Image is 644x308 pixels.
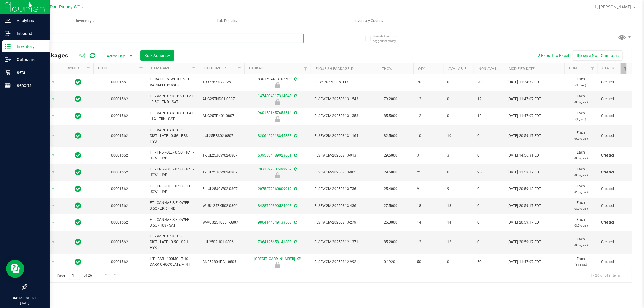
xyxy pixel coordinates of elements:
[508,259,541,265] span: [DATE] 11:47:07 EDT
[601,203,627,209] span: Created
[417,203,440,209] span: 18
[447,203,470,209] span: 18
[6,260,24,278] iframe: Resource center
[477,170,500,175] span: 25
[293,204,297,208] span: Sync from Compliance System
[417,220,440,225] span: 14
[203,239,241,245] span: JUL25SRH01-0806
[568,76,594,88] span: Each
[568,150,594,161] span: Each
[568,136,594,141] p: (0.5 g ea.)
[150,183,195,195] span: FT - PRE-ROLL - 0.5G - 5CT - JCW - HYB
[98,66,107,70] a: PO ID
[75,78,82,86] span: In Sync
[601,153,627,158] span: Created
[447,79,470,85] span: 0
[508,133,541,139] span: [DATE] 20:59:17 EDT
[568,237,594,248] span: Each
[381,185,400,193] span: 25.4000
[111,153,128,157] a: 00001562
[50,238,57,246] span: select
[293,187,297,191] span: Sync from Compliance System
[151,66,170,70] a: Item Name
[314,186,373,192] span: FLSRWGM-20250813-736
[508,113,541,119] span: [DATE] 11:47:07 EDT
[314,259,373,265] span: FLSRWGM-20250812-992
[601,186,627,192] span: Created
[417,186,440,192] span: 9
[314,203,373,209] span: FLSRWGM-20250813-436
[204,66,226,70] a: Lot Number
[150,200,195,211] span: FT - CANNABIS FLOWER - 3.5G - ZKR - IND
[150,94,195,105] span: FT - VAPE CART DISTILLATE - 0.5G - TND - SAT
[209,18,245,24] span: Lab Results
[258,167,292,171] a: 7031322207499252
[150,127,195,145] span: FT - VAPE CART CDT DISTILLATE - 0.5G - PBS - HYB
[31,52,74,59] span: All Packages
[568,189,594,195] p: (2.5 g ea.)
[477,186,500,192] span: 0
[447,133,470,139] span: 10
[234,63,244,74] a: Filter
[5,82,11,88] inline-svg: Reports
[50,112,57,120] span: select
[448,67,466,71] a: Available
[588,63,598,74] a: Filter
[346,18,391,24] span: Inventory Counts
[508,203,541,209] span: [DATE] 20:59:17 EDT
[75,202,82,210] span: In Sync
[293,134,297,138] span: Sync from Compliance System
[601,113,627,119] span: Created
[150,167,195,178] span: FT - PRE-ROLL - 0.5G - 1CT - JCW - HYB
[298,14,439,27] a: Inventory Counts
[568,110,594,122] span: Each
[50,132,57,140] span: select
[601,220,627,225] span: Created
[569,66,577,70] a: UOM
[447,113,470,119] span: 0
[50,258,57,266] span: select
[314,239,373,245] span: FLSRWGM-20250812-1371
[568,223,594,228] p: (3.5 g ea.)
[293,94,297,98] span: Sync from Compliance System
[568,155,594,161] p: (0.5 g ea.)
[417,79,440,85] span: 20
[3,301,47,305] p: [DATE]
[316,67,354,71] a: Flourish Package ID
[508,239,541,245] span: [DATE] 20:59:17 EDT
[381,238,400,246] span: 85.2000
[243,116,312,122] div: Newly Received
[601,96,627,102] span: Created
[255,257,295,261] a: [CREDIT_CARD_NUMBER]
[585,271,626,280] span: 1 - 20 of 519 items
[508,220,541,225] span: [DATE] 20:59:17 EDT
[203,170,241,175] span: 1-JUL25JCW02-0807
[5,56,11,62] inline-svg: Outbound
[314,79,373,85] span: FLTW-20250815-003
[477,96,500,102] span: 12
[75,151,82,160] span: In Sync
[568,183,594,195] span: Each
[293,111,297,115] span: Sync from Compliance System
[5,30,11,37] inline-svg: Inbound
[27,34,304,43] input: Search Package ID, Item Name, SKU, Lot or Part Number...
[447,239,470,245] span: 12
[258,204,292,208] a: 8428750390524668
[477,239,500,245] span: 0
[243,76,312,88] div: 8301594413702500
[314,96,373,102] span: FLSRWGM-20250813-1543
[417,259,440,265] span: 50
[568,130,594,141] span: Each
[203,153,241,158] span: 1-JUL25JCW02-0807
[203,220,241,225] span: W-AUG25T0801-0807
[573,50,623,61] button: Receive Non-Cannabis
[3,295,47,301] p: 04:18 PM EDT
[417,153,440,158] span: 3
[293,167,297,171] span: Sync from Compliance System
[111,187,128,191] a: 00001562
[258,134,292,138] a: 8206429918845388
[40,5,80,10] span: New Port Richey WC
[447,259,470,265] span: 0
[258,220,292,224] a: 9804144349133568
[150,76,195,88] span: FT BATTERY WHITE 510 VARIABLE POWER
